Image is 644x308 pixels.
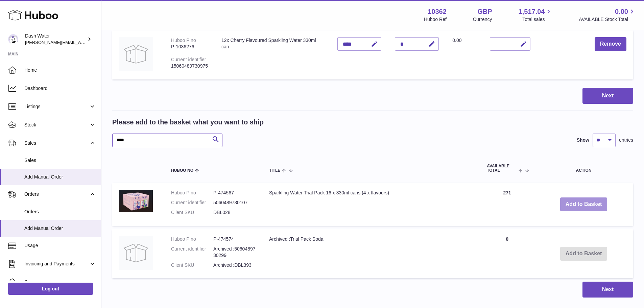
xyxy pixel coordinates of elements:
div: Currency [473,16,492,23]
span: 1,517.04 [519,7,545,16]
td: 12x Cherry Flavoured Sparkling Water 330ml can [215,30,331,79]
dd: 5060489730107 [213,199,256,206]
a: 1,517.04 Total sales [519,7,553,23]
span: AVAILABLE Stock Total [579,16,636,23]
div: Current identifier [171,57,206,62]
span: Home [24,67,96,73]
span: Add Manual Order [24,174,96,180]
span: Dashboard [24,85,96,92]
span: Add Manual Order [24,225,96,232]
dt: Client SKU [171,209,213,216]
strong: 10362 [428,7,447,16]
dt: Huboo P no [171,236,213,242]
img: Sparkling Water Trial Pack 16 x 330ml cans (4 x flavours) [119,190,153,212]
div: Huboo Ref [424,16,447,23]
div: Huboo P no [171,38,196,43]
span: Huboo no [171,168,193,173]
a: Log out [8,283,93,295]
span: entries [619,137,633,143]
img: james@dash-water.com [8,34,18,44]
dd: Archived :DBL393 [213,262,256,268]
dd: P-474574 [213,236,256,242]
span: Sales [24,140,89,146]
span: Orders [24,191,89,197]
button: Remove [595,37,626,51]
strong: GBP [477,7,492,16]
span: Title [269,168,280,173]
button: Next [582,282,633,298]
div: P-1036276 [171,44,208,50]
span: Total sales [522,16,552,23]
dt: Client SKU [171,262,213,268]
img: Archived :Trial Pack Soda [119,236,153,270]
div: 15060489730975 [171,63,208,69]
dt: Current identifier [171,246,213,259]
td: 271 [480,183,534,226]
dd: Archived :5060489730299 [213,246,256,259]
span: Usage [24,242,96,249]
span: Orders [24,209,96,215]
span: 0.00 [615,7,628,16]
dt: Current identifier [171,199,213,206]
dd: P-474567 [213,190,256,196]
div: Dash Water [25,33,86,46]
dt: Huboo P no [171,190,213,196]
button: Next [582,88,633,104]
a: 0.00 AVAILABLE Stock Total [579,7,636,23]
img: 12x Cherry Flavoured Sparkling Water 330ml can [119,37,153,71]
span: [PERSON_NAME][EMAIL_ADDRESS][DOMAIN_NAME] [25,40,136,45]
td: Archived :Trial Pack Soda [262,229,480,279]
dd: DBL028 [213,209,256,216]
span: Invoicing and Payments [24,261,89,267]
span: 0.00 [452,38,461,43]
span: Sales [24,157,96,164]
td: 0 [480,229,534,279]
label: Show [577,137,589,143]
span: Listings [24,103,89,110]
td: Sparkling Water Trial Pack 16 x 330ml cans (4 x flavours) [262,183,480,226]
h2: Please add to the basket what you want to ship [112,118,264,127]
th: Action [534,157,633,180]
button: Add to Basket [560,197,607,211]
span: Cases [24,279,96,285]
span: AVAILABLE Total [487,164,517,173]
span: Stock [24,122,89,128]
